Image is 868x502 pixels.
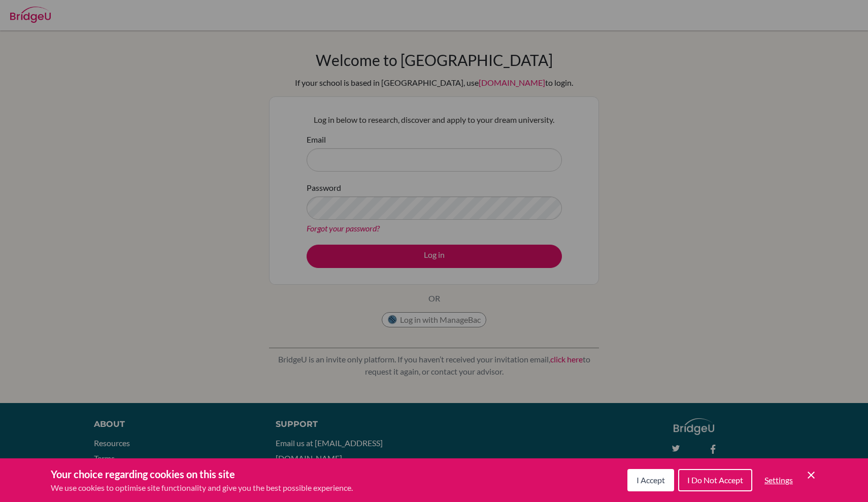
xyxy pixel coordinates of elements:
span: I Accept [637,475,665,485]
button: I Do Not Accept [678,469,752,491]
button: Settings [756,470,801,490]
button: Save and close [805,469,817,481]
p: We use cookies to optimise site functionality and give you the best possible experience. [51,482,353,494]
h3: Your choice regarding cookies on this site [51,466,353,482]
span: I Do Not Accept [687,475,743,485]
span: Settings [764,475,793,485]
button: I Accept [627,469,674,491]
